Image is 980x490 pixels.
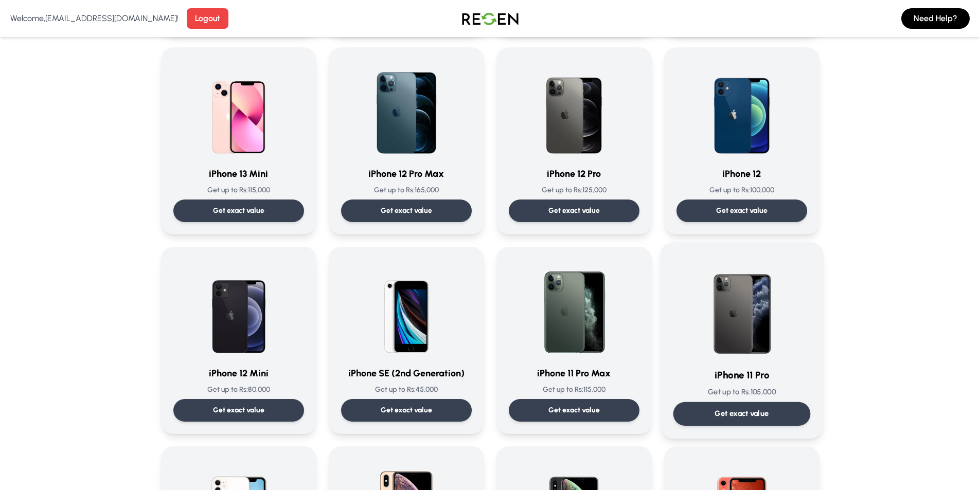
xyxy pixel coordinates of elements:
[341,366,472,380] h3: iPhone SE (2nd Generation)
[341,167,472,181] h3: iPhone 12 Pro Max
[692,60,791,158] img: iPhone 12
[901,8,970,29] button: Need Help?
[381,405,432,415] p: Get exact value
[213,206,264,216] p: Get exact value
[525,60,623,158] img: iPhone 12 Pro
[715,408,769,419] p: Get exact value
[509,385,639,395] p: Get up to Rs: 115,000
[509,185,639,195] p: Get up to Rs: 125,000
[548,206,600,216] p: Get exact value
[173,167,304,181] h3: iPhone 13 Mini
[673,368,810,383] h3: iPhone 11 Pro
[673,387,810,397] p: Get up to Rs: 105,000
[548,405,600,415] p: Get exact value
[341,185,472,195] p: Get up to Rs: 165,000
[341,385,472,395] p: Get up to Rs: 45,000
[676,167,807,181] h3: iPhone 12
[173,366,304,380] h3: iPhone 12 Mini
[676,185,807,195] p: Get up to Rs: 100,000
[525,259,623,358] img: iPhone 11 Pro Max
[509,366,639,380] h3: iPhone 11 Pro Max
[357,60,456,158] img: iPhone 12 Pro Max
[381,206,432,216] p: Get exact value
[189,60,288,158] img: iPhone 13 Mini
[509,167,639,181] h3: iPhone 12 Pro
[357,259,456,358] img: iPhone SE (2nd Generation)
[716,206,768,216] p: Get exact value
[10,12,179,25] p: Welcome, [EMAIL_ADDRESS][DOMAIN_NAME] !
[454,4,526,33] img: Logo
[187,8,228,29] button: Logout
[213,405,264,415] p: Get exact value
[173,385,304,395] p: Get up to Rs: 80,000
[690,255,794,359] img: iPhone 11 Pro
[189,259,288,358] img: iPhone 12 Mini
[173,185,304,195] p: Get up to Rs: 115,000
